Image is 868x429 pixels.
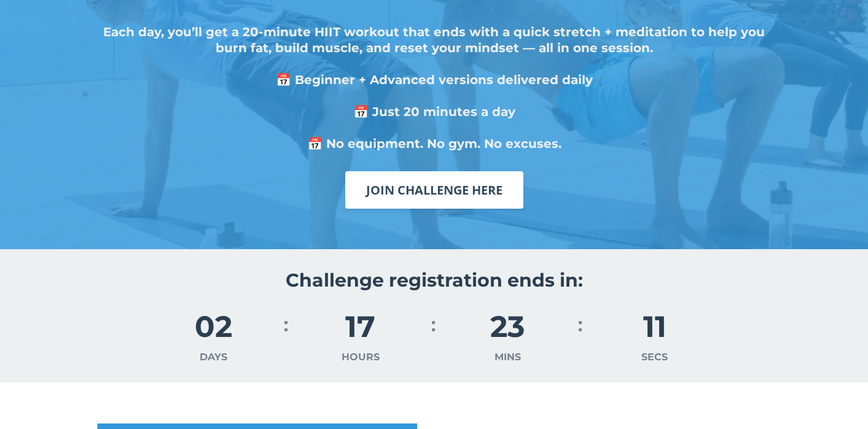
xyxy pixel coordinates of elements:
[103,25,765,55] strong: Each day, you’ll get a 20-minute HIIT workout that ends with a quick stretch + meditation to help...
[296,312,425,341] h2: 17
[296,351,425,364] h6: HOURS
[443,351,572,364] h6: MINS
[149,312,278,341] h2: 02
[208,268,660,292] h2: Challenge registration ends in:
[276,72,593,87] strong: 📅 Beginner + Advanced versions delivered daily
[590,312,719,341] h2: 11
[443,312,572,341] h2: 23
[353,104,515,119] strong: 📅 Just 20 minutes a day
[149,351,278,364] h6: DAYS
[590,351,719,364] h6: SECS
[307,136,561,151] strong: 📅 No equipment. No gym. No excuses.
[345,171,523,209] a: JOIN CHALLENGE HERE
